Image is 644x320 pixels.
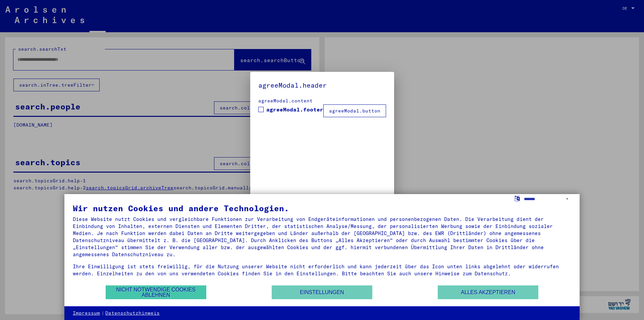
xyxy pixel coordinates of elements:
label: Sprache auswählen [514,195,521,201]
span: agreeModal.footer [266,105,323,113]
a: Datenschutzhinweis [105,310,160,317]
h5: agreeModal.header [258,80,386,91]
button: Einstellungen [272,285,372,299]
div: agreeModal.content [258,97,386,104]
button: Nicht notwendige Cookies ablehnen [106,285,206,299]
button: agreeModal.button [323,104,386,117]
button: Alles akzeptieren [438,285,538,299]
div: Wir nutzen Cookies und andere Technologien. [73,204,571,212]
div: Diese Website nutzt Cookies und vergleichbare Funktionen zur Verarbeitung von Endgeräteinformatio... [73,216,571,258]
a: Impressum [73,310,100,317]
select: Sprache auswählen [524,194,571,204]
div: Ihre Einwilligung ist stets freiwillig, für die Nutzung unserer Website nicht erforderlich und ka... [73,263,571,277]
